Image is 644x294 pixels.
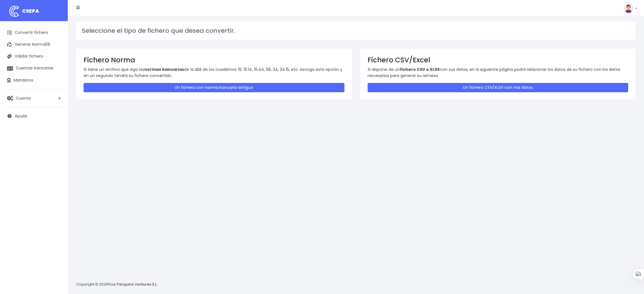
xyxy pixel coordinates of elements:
span: Ayuda [15,113,27,119]
a: Ayuda [3,110,65,122]
a: Validar fichero [3,51,65,62]
h3: Fichero CSV/Excel [368,56,628,64]
a: Cuentas bancarias [3,62,65,74]
p: Copyright © 2025 . [76,282,158,288]
a: Four Penguins Ventures S.L. [108,282,158,287]
p: Si tiene un archivo que siga las de la AEB de los cuadernos 19, 19.14, 19.44, 58, 34, 34.15, etc.... [84,66,344,79]
p: Si dispone de un con sus datos, en la siguiente página podrá relacionar los datos de su fichero c... [368,66,628,79]
h3: Seleccione el tipo de fichero que desea convertir. [82,27,630,34]
strong: normas bancarias [144,67,184,72]
h3: Fichero Norma [84,56,344,64]
a: Convertir fichero [3,27,65,39]
a: Un fichero CSV/XLSX con mis datos [368,83,628,92]
span: CSEPA [22,7,39,14]
span: Cuenta [16,95,31,101]
a: Mandatos [3,74,65,86]
strong: fichero CSV o XLSX [400,67,440,72]
img: profile [623,3,634,13]
a: Un fichero con norma bancaria antiguo [84,83,344,92]
a: Generar Norma58 [3,39,65,51]
a: Cuenta [3,92,65,104]
img: logo [7,4,21,18]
